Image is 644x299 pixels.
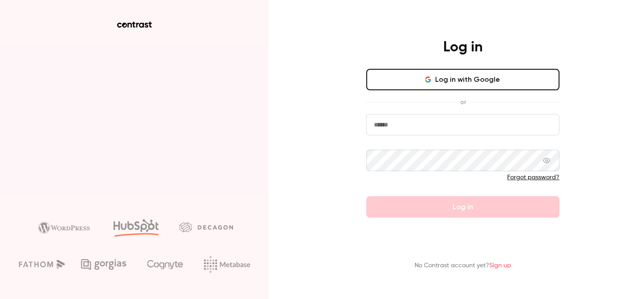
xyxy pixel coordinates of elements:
a: Forgot password? [507,174,559,181]
h4: Log in [443,38,483,56]
p: No Contrast account yet? [415,261,511,270]
a: Sign up [489,262,511,269]
span: or [456,97,470,107]
button: Log in with Google [366,69,559,90]
img: decagon [179,222,233,232]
